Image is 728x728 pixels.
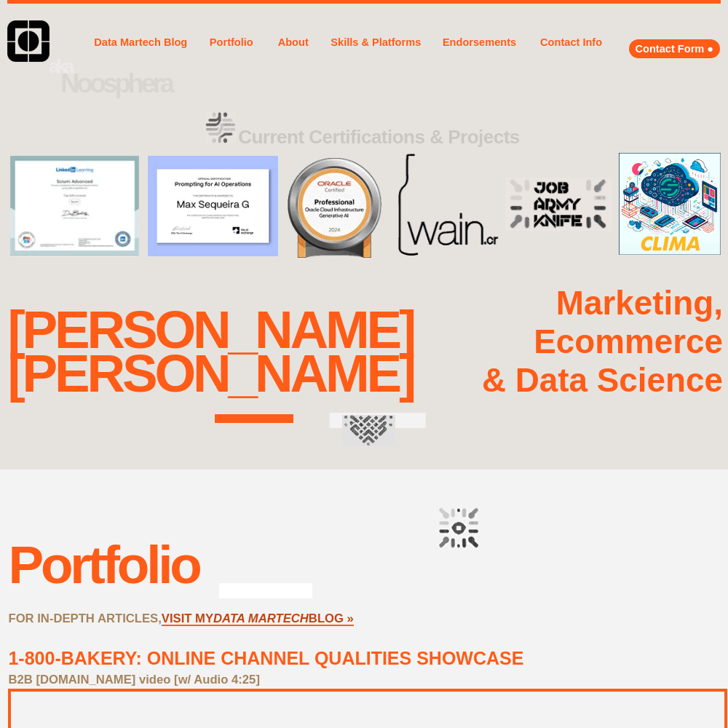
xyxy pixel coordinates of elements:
a: Data Martech Blog [92,28,189,58]
iframe: Chat Widget [655,658,728,728]
a: Portfolio [205,30,258,55]
strong: Ecommerce [534,323,723,360]
a: BLOG » [309,612,354,626]
strong: & Data Science [482,362,723,399]
a: DATA MARTECH [213,612,309,626]
a: Contact Form ● [629,39,720,58]
a: VISIT MY [162,612,213,626]
strong: FOR IN-DEPTH ARTICLES, [8,612,161,625]
a: Contact Info [536,33,607,52]
a: Endorsements [438,33,521,52]
a: About [273,33,313,52]
strong: Marketing, [556,285,723,322]
div: [PERSON_NAME] [PERSON_NAME] [7,308,414,396]
a: Skills & Platforms [328,25,423,59]
strong: B2B [DOMAIN_NAME] video [w/ Audio 4:25] [8,673,259,687]
strong: Current Certifications & Projects [238,126,520,148]
a: 1-800-BAKERY: ONLINE CHANNEL QUALITIES SHOWCASE [8,648,523,668]
div: Portfolio [8,534,199,595]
